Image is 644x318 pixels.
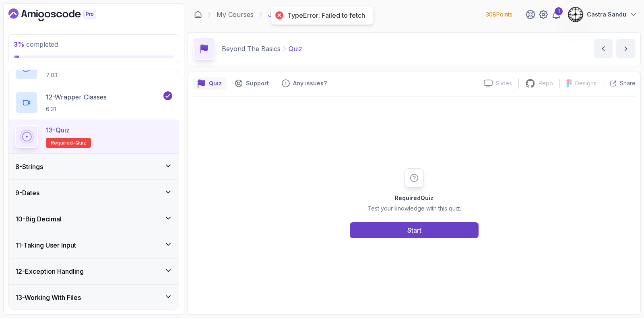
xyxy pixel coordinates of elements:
p: Slides [496,79,512,87]
a: My Courses [217,10,254,19]
button: user profile imageCastra Sandu [568,6,638,23]
span: 3 % [14,40,25,48]
div: TypeError: Failed to fetch [287,11,365,20]
h3: 9 - Dates [15,188,39,198]
button: 13-QuizRequired-quiz [15,125,172,148]
button: 8-Strings [9,154,179,180]
p: Any issues? [293,79,327,87]
button: 12-Exception Handling [9,258,179,284]
h3: 12 - Exception Handling [15,266,84,276]
p: Castra Sandu [587,10,626,19]
button: previous content [594,39,613,58]
button: Feedback button [277,77,332,90]
h2: Quiz [367,194,461,202]
button: Start [350,222,479,238]
a: 1 [551,10,561,19]
button: 11-Taking User Input [9,232,179,258]
a: Dashboard [8,8,115,21]
button: 9-Dates [9,180,179,206]
button: Support button [230,77,274,90]
p: Quiz [289,44,302,54]
img: user profile image [568,7,583,22]
p: Support [246,79,269,87]
p: Repo [539,79,553,87]
p: Designs [575,79,597,87]
button: 12-Wrapper Classes6:31 [15,91,172,114]
button: 10-Big Decimal [9,206,179,232]
button: next content [616,39,636,58]
p: 308 Points [486,10,512,19]
p: Beyond The Basics [222,44,281,54]
div: Start [407,225,421,235]
span: quiz [75,140,86,146]
p: 7:03 [46,71,137,79]
p: Share [620,79,636,87]
button: 13-Working With Files [9,285,179,310]
a: Dashboard [194,10,202,19]
p: 13 - Quiz [46,125,70,135]
span: Required- [51,140,75,146]
span: completed [14,40,58,48]
p: 12 - Wrapper Classes [46,92,107,102]
p: Test your knowledge with this quiz. [367,204,461,213]
h3: 8 - Strings [15,162,43,171]
button: quiz button [193,77,227,90]
p: Java for Developers [268,10,331,19]
h3: 11 - Taking User Input [15,240,76,250]
h3: 13 - Working With Files [15,293,81,302]
span: Required [395,194,421,201]
button: Share [603,79,636,87]
p: Quiz [209,79,222,87]
p: 6:31 [46,105,107,113]
h3: 10 - Big Decimal [15,214,62,224]
div: 1 [555,7,563,15]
